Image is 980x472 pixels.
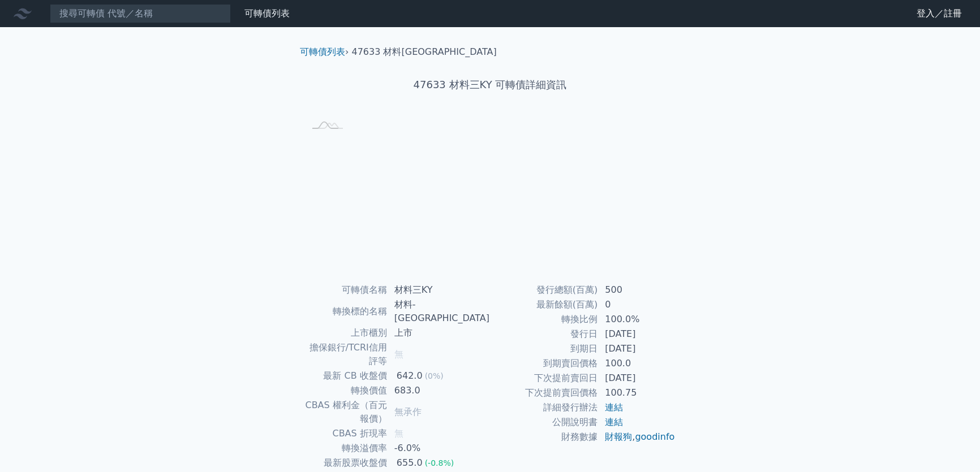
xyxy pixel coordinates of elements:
a: 可轉債列表 [244,8,290,19]
a: 連結 [605,402,623,413]
td: 最新 CB 收盤價 [304,369,388,383]
li: 47633 材料[GEOGRAPHIC_DATA] [352,45,497,59]
td: 財務數據 [490,430,598,444]
li: › [300,45,349,59]
td: 轉換價值 [304,383,388,398]
td: 100.0% [598,312,676,327]
td: 100.75 [598,386,676,400]
td: 擔保銀行/TCRI信用評等 [304,340,388,369]
td: 0 [598,297,676,312]
td: 683.0 [388,383,490,398]
a: 登入／註冊 [908,5,971,23]
td: 上市櫃別 [304,326,388,340]
iframe: Chat Widget [923,418,980,472]
td: 轉換比例 [490,312,598,327]
td: 500 [598,283,676,297]
td: 材料三KY [388,283,490,297]
td: 最新餘額(百萬) [490,297,598,312]
td: [DATE] [598,341,676,356]
span: 無 [394,428,403,439]
div: 642.0 [394,369,425,383]
span: (-0.8%) [425,458,454,467]
td: 轉換溢價率 [304,441,388,456]
td: 詳細發行辦法 [490,400,598,415]
td: 可轉債名稱 [304,283,388,297]
td: 100.0 [598,356,676,371]
td: 到期賣回價格 [490,356,598,371]
td: 材料-[GEOGRAPHIC_DATA] [388,297,490,326]
td: [DATE] [598,327,676,341]
h1: 47633 材料三KY 可轉債詳細資訊 [291,77,689,93]
td: 上市 [388,326,490,340]
span: 無 [394,349,403,360]
input: 搜尋可轉債 代號／名稱 [50,4,231,23]
td: , [598,430,676,444]
a: 財報狗 [605,431,632,442]
td: [DATE] [598,371,676,386]
td: 下次提前賣回日 [490,371,598,386]
td: 發行日 [490,327,598,341]
a: 連結 [605,417,623,427]
td: -6.0% [388,441,490,456]
span: (0%) [425,371,444,380]
td: CBAS 權利金（百元報價） [304,398,388,426]
td: 發行總額(百萬) [490,283,598,297]
td: 最新股票收盤價 [304,456,388,470]
td: 下次提前賣回價格 [490,386,598,400]
div: 655.0 [394,456,425,470]
a: goodinfo [635,431,674,442]
span: 無承作 [394,406,422,417]
td: 轉換標的名稱 [304,297,388,326]
a: 可轉債列表 [300,46,345,57]
td: CBAS 折現率 [304,426,388,441]
td: 公開說明書 [490,415,598,430]
td: 到期日 [490,341,598,356]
